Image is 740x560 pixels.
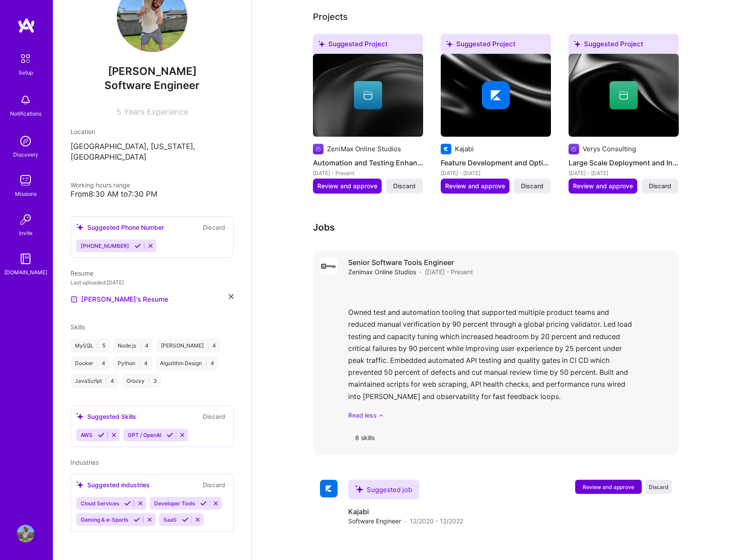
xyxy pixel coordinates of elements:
button: Discard [200,222,228,232]
span: Review and approve [445,182,505,190]
div: Groovy 3 [122,374,161,388]
i: Accept [167,432,173,438]
button: Discard [200,480,228,490]
img: bell [17,91,34,109]
div: Python 4 [113,356,152,370]
span: [PERSON_NAME] [71,65,234,78]
a: [PERSON_NAME]'s Resume [71,294,168,305]
div: Discovery [13,150,38,159]
div: Algorithm Design 4 [156,356,219,370]
div: 8 skills [348,427,382,448]
img: User Avatar [17,525,34,542]
div: Notifications [10,109,41,118]
img: cover [569,54,679,137]
i: Reject [147,243,154,249]
i: Reject [146,516,153,523]
span: Software Engineer [348,516,401,526]
div: Suggested industries [76,480,150,489]
div: MySQL 5 [71,339,110,353]
h4: Large Scale Deployment and Integration [569,157,679,168]
span: | [97,360,98,367]
span: · [420,267,421,276]
i: Accept [200,500,207,507]
img: Company logo [569,144,579,154]
span: Discard [521,182,543,190]
img: Company logo [441,144,451,154]
div: Suggested Skills [76,412,136,421]
div: Suggested Phone Number [76,223,164,232]
div: Kajabi [455,144,474,153]
button: Discard [642,179,678,194]
img: cover [441,54,551,137]
div: Docker 4 [71,356,110,370]
img: guide book [17,250,34,268]
div: Location [71,127,234,136]
span: | [105,377,107,385]
i: Accept [134,243,141,249]
div: Node.js 4 [113,339,153,353]
div: Suggested Project [569,34,679,57]
i: Reject [194,516,201,523]
div: [DATE] - Present [313,168,423,178]
button: Review and approve [441,179,509,194]
h4: Automation and Testing Enhancement [313,157,423,168]
span: Industries [71,459,99,466]
div: Suggested Project [313,34,423,57]
i: icon SuggestedTeams [318,41,325,47]
div: JavaScript 4 [71,374,119,388]
span: Review and approve [573,182,633,190]
span: AWS [81,432,93,438]
span: GPT / OpenAI [128,432,161,438]
div: Last uploaded: [DATE] [71,278,234,287]
img: Invite [17,211,34,228]
img: teamwork [17,172,34,189]
span: · [405,516,406,526]
button: Discard [514,179,550,194]
span: 12/2020 - 12/2022 [410,516,463,526]
button: Discard [645,480,672,494]
span: Skills [71,323,85,331]
img: Resume [71,296,78,303]
i: icon Close [229,294,234,299]
img: Company logo [320,258,338,275]
i: icon ArrowUpSecondaryDark [379,411,384,420]
i: icon SuggestedTeams [574,41,580,47]
span: Discard [649,182,671,190]
div: Missions [15,189,37,198]
span: Working hours range [71,181,130,189]
i: Reject [137,500,144,507]
div: Invite [19,228,33,238]
button: Discard [386,179,423,194]
span: | [205,360,207,367]
div: [DATE] - [DATE] [441,168,551,178]
h3: Jobs [313,222,679,233]
img: logo [18,18,35,34]
div: [PERSON_NAME] 4 [156,339,220,353]
i: icon SuggestedTeams [355,485,363,493]
span: | [148,377,150,385]
span: | [97,342,99,349]
div: [DATE] - [DATE] [569,168,679,178]
span: Cloud Services [81,500,119,507]
span: Gaming & e-Sports [81,516,128,523]
h4: Kajabi [348,507,463,516]
button: Review and approve [575,480,642,494]
i: Accept [134,516,140,523]
button: Review and approve [569,179,637,194]
img: discovery [17,132,34,150]
a: Read less [348,411,672,420]
span: [PHONE_NUMBER] [81,243,129,249]
span: Software Engineer [104,79,200,92]
div: Suggested Project [441,34,551,57]
button: Review and approve [313,179,382,194]
span: [DATE] - Present [425,267,473,276]
span: Resume [71,269,93,277]
i: icon SuggestedTeams [76,481,84,489]
div: Add projects you've worked on [313,10,348,23]
i: Reject [111,432,117,438]
div: Projects [313,10,348,23]
i: Accept [98,432,104,438]
i: icon SuggestedTeams [76,224,84,231]
a: User Avatar [15,525,37,542]
span: | [139,360,141,367]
